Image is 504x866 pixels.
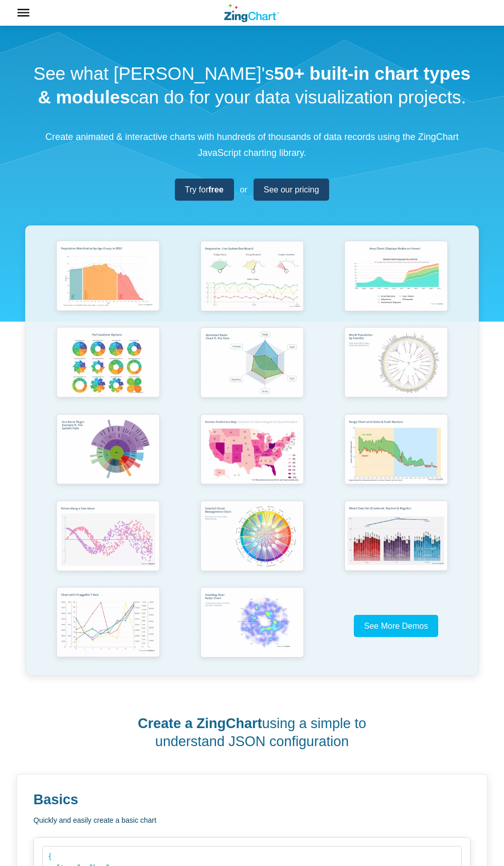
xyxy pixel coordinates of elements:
h1: See what [PERSON_NAME]'s can do for your data visualization projects. [25,62,479,109]
img: Colorful Chord Management Chart [194,496,310,578]
a: Chart with Draggable Y-Axis [36,582,180,669]
img: Animated Radar Chart ft. Pet Data [194,323,310,405]
img: Range Chart with Rultes & Scale Markers [338,410,454,492]
a: Try forfree [175,179,234,201]
img: Points Along a Sine Wave [50,496,166,578]
a: Responsive Live Update Dashboard [180,236,324,323]
a: Mixed Data Set (Clustered, Stacked, and Regular) [324,496,468,582]
a: World Population by Country [324,323,468,409]
a: Range Chart with Rultes & Scale Markers [324,410,468,496]
a: Heatmap Over Radar Chart [180,582,324,669]
img: Heatmap Over Radar Chart [194,582,310,665]
img: Responsive Live Update Dashboard [194,236,310,319]
a: ZingChart Logo. Click to return to the homepage [224,4,279,22]
a: Election Predictions Map [180,410,324,496]
img: Chart with Draggable Y-Axis [50,582,166,665]
img: World Population by Country [338,323,454,405]
span: Quickly and easily create a basic chart [33,816,156,824]
img: Pie Transform Options [50,323,166,405]
img: Mixed Data Set (Clustered, Stacked, and Regular) [338,496,454,578]
a: Points Along a Sine Wave [36,496,180,582]
p: Create animated & interactive charts with hundreds of thousands of data records using the ZingCha... [25,129,479,161]
strong: free [208,185,223,194]
img: Population Distribution by Age Group in 2052 [50,236,166,319]
a: Sun Burst Plugin Example ft. File System Data [36,410,180,496]
img: Sun Burst Plugin Example ft. File System Data [50,410,166,491]
h3: Basics [33,791,471,809]
img: Election Predictions Map [194,410,310,492]
span: or [240,183,247,197]
a: See our pricing [254,179,330,201]
a: Area Chart (Displays Nodes on Hover) [324,236,468,323]
a: Population Distribution by Age Group in 2052 [36,236,180,323]
a: Animated Radar Chart ft. Pet Data [180,323,324,409]
span: See More Demos [364,622,428,630]
a: Pie Transform Options [36,323,180,409]
a: See More Demos [354,615,439,637]
span: Try for [185,183,224,197]
strong: Create a ZingChart [138,716,262,731]
h2: using a simple to understand JSON configuration [102,715,403,751]
span: See our pricing [264,183,319,197]
a: Colorful Chord Management Chart [180,496,324,582]
strong: 50+ built-in chart types & modules [38,63,471,107]
img: Area Chart (Displays Nodes on Hover) [338,236,454,319]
